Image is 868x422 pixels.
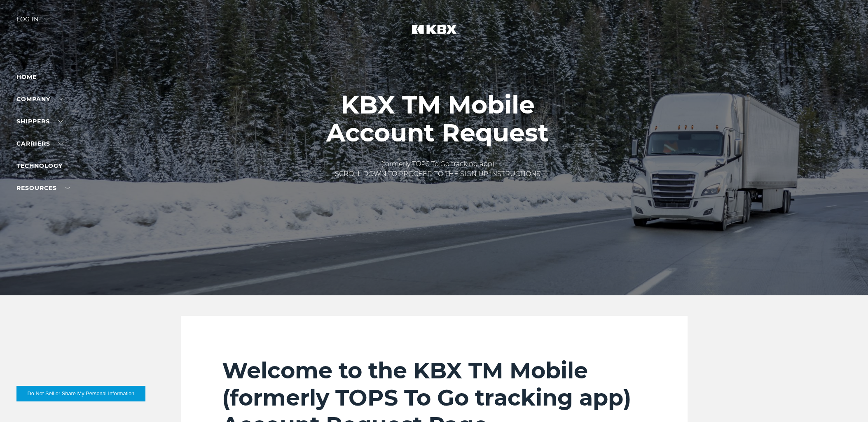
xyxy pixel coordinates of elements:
[16,16,49,28] div: Log in
[326,159,549,179] p: (formerly TOPS To Go tracking app) SCROLL DOWN TO PROCEED TO THE SIGN UP INSTRUCTIONS
[16,140,63,147] a: Carriers
[16,162,63,169] a: Technology
[16,95,63,103] a: Company
[326,91,549,147] h1: KBX TM Mobile Account Request
[16,386,145,401] button: Do Not Sell or Share My Personal Information
[44,18,49,21] img: arrow
[16,118,63,125] a: SHIPPERS
[16,184,70,192] a: RESOURCES
[16,73,37,81] a: Home
[403,16,465,53] img: kbx logo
